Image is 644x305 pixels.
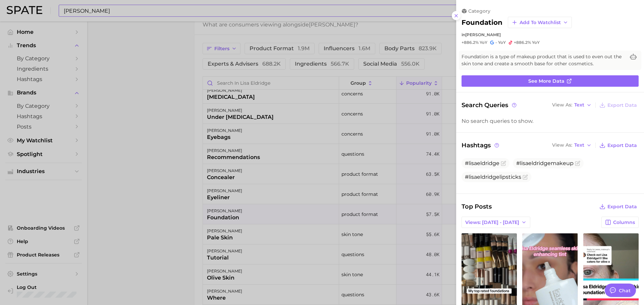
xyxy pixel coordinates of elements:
[495,40,497,45] span: -
[523,174,528,180] button: Flag as miscategorized or irrelevant
[462,75,639,87] a: See more data
[508,17,572,28] button: Add to Watchlist
[528,78,565,84] span: See more data
[520,20,561,25] span: Add to Watchlist
[514,40,531,45] span: +886.2%
[598,141,639,150] button: Export Data
[498,40,506,45] span: YoY
[574,143,584,147] span: Text
[462,18,502,26] h2: foundation
[462,202,492,211] span: Top Posts
[480,40,487,45] span: YoY
[598,100,639,110] button: Export Data
[462,100,518,110] span: Search Queries
[462,53,625,67] span: Foundation is a type of makeup product that is used to even out the skin tone and create a smooth...
[613,220,635,225] span: Columns
[465,32,501,37] span: [PERSON_NAME]
[465,220,519,225] span: Views: [DATE] - [DATE]
[550,141,593,150] button: View AsText
[516,160,574,166] span: #lisaeldridgemakeup
[532,40,540,45] span: YoY
[575,161,580,166] button: Flag as miscategorized or irrelevant
[462,40,479,45] span: +886.2%
[465,174,521,180] span: #lisaeldridgelipsticks
[468,8,490,14] span: category
[462,141,500,150] span: Hashtags
[501,161,506,166] button: Flag as miscategorized or irrelevant
[607,143,637,148] span: Export Data
[550,101,593,109] button: View AsText
[465,160,499,166] span: #lisaeldridge
[598,202,639,211] button: Export Data
[607,102,637,108] span: Export Data
[607,204,637,210] span: Export Data
[462,118,639,124] div: No search queries to show.
[462,217,530,228] button: Views: [DATE] - [DATE]
[552,143,572,147] span: View As
[462,32,639,37] div: in
[574,103,584,107] span: Text
[601,217,639,228] button: Columns
[552,103,572,107] span: View As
